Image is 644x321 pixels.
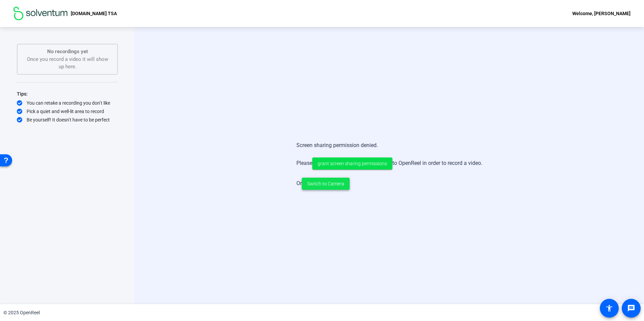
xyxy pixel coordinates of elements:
div: Be yourself! It doesn’t have to be perfect [17,116,118,123]
span: Switch to Camera [307,180,344,187]
div: Welcome, [PERSON_NAME] [572,9,631,17]
p: No recordings yet [24,48,110,56]
div: You can retake a recording you don’t like [17,100,118,106]
div: Screen sharing permission denied. Please to OpenReel in order to record a video. Or [296,135,482,197]
div: Pick a quiet and well-lit area to record [17,108,118,115]
button: Switch to Camera [302,178,350,190]
mat-icon: accessibility [605,304,613,312]
img: OpenReel logo [13,7,67,20]
p: [DOMAIN_NAME] TSA [71,9,117,17]
span: grant screen sharing permissions [318,160,387,167]
mat-icon: message [627,304,635,312]
button: grant screen sharing permissions [312,157,392,170]
div: Tips: [17,90,118,98]
div: © 2025 OpenReel [3,309,40,316]
div: Once you record a video it will show up here. [24,48,110,71]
